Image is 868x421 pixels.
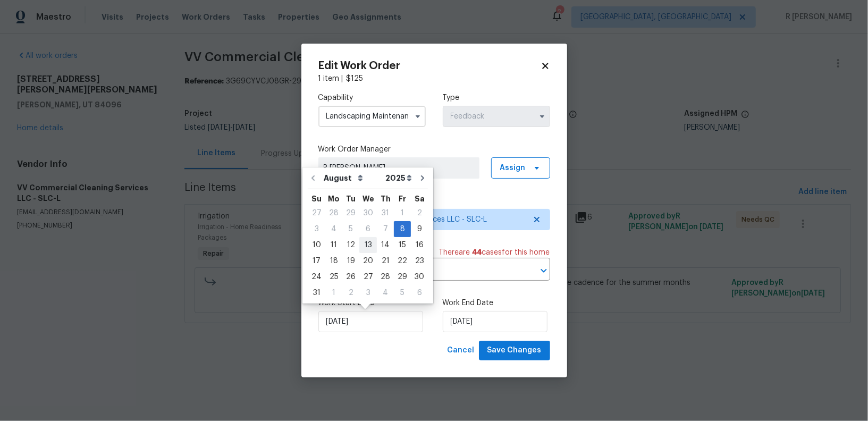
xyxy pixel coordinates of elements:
[308,238,325,252] div: 10
[359,285,377,301] div: Wed Sep 03 2025
[308,285,325,300] div: 31
[411,206,428,221] div: 2
[377,222,394,237] div: 7
[377,270,394,284] div: 28
[377,237,394,253] div: Thu Aug 14 2025
[394,205,411,221] div: Fri Aug 01 2025
[377,221,394,237] div: Thu Aug 07 2025
[311,195,322,203] abbr: Sunday
[325,270,342,284] div: 25
[308,254,325,268] div: 17
[308,285,325,301] div: Sun Aug 31 2025
[318,196,550,206] label: Trade Partner
[346,195,356,203] abbr: Tuesday
[394,222,411,237] div: 8
[394,221,411,237] div: Fri Aug 08 2025
[363,195,374,203] abbr: Wednesday
[394,285,411,300] div: 5
[325,205,342,221] div: Mon Jul 28 2025
[394,206,411,221] div: 1
[381,195,391,203] abbr: Thursday
[342,221,359,237] div: Tue Aug 05 2025
[359,221,377,237] div: Wed Aug 06 2025
[411,285,428,300] div: 6
[342,285,359,300] div: 2
[342,270,359,284] div: 26
[443,106,550,127] input: Select...
[377,238,394,252] div: 14
[359,253,377,269] div: Wed Aug 20 2025
[500,163,526,173] span: Assign
[411,221,428,237] div: Sat Aug 09 2025
[394,270,411,284] div: 29
[325,285,342,300] div: 1
[394,237,411,253] div: Fri Aug 15 2025
[318,92,426,103] label: Capability
[359,237,377,253] div: Wed Aug 13 2025
[328,195,340,203] abbr: Monday
[394,238,411,252] div: 15
[342,222,359,237] div: 5
[305,167,321,189] button: Go to previous month
[377,285,394,301] div: Thu Sep 04 2025
[308,206,325,221] div: 27
[325,253,342,269] div: Mon Aug 18 2025
[308,237,325,253] div: Sun Aug 10 2025
[325,285,342,301] div: Mon Sep 01 2025
[411,205,428,221] div: Sat Aug 02 2025
[325,254,342,268] div: 18
[342,253,359,269] div: Tue Aug 19 2025
[377,206,394,221] div: 31
[325,238,342,252] div: 11
[308,269,325,285] div: Sun Aug 24 2025
[411,285,428,301] div: Sat Sep 06 2025
[394,269,411,285] div: Fri Aug 29 2025
[359,238,377,252] div: 13
[347,75,364,82] span: $ 125
[377,253,394,269] div: Thu Aug 21 2025
[325,206,342,221] div: 28
[325,237,342,253] div: Mon Aug 11 2025
[359,285,377,300] div: 3
[359,205,377,221] div: Wed Jul 30 2025
[411,253,428,269] div: Sat Aug 23 2025
[448,344,475,357] span: Cancel
[377,205,394,221] div: Thu Jul 31 2025
[443,311,547,332] input: M/D/YYYY
[443,298,550,308] label: Work End Date
[383,170,415,186] select: Year
[415,195,425,203] abbr: Saturday
[479,341,550,360] button: Save Changes
[394,253,411,269] div: Fri Aug 22 2025
[359,206,377,221] div: 30
[411,254,428,268] div: 23
[411,222,428,237] div: 9
[359,269,377,285] div: Wed Aug 27 2025
[411,270,428,284] div: 30
[411,237,428,253] div: Sat Aug 16 2025
[443,92,550,103] label: Type
[325,269,342,285] div: Mon Aug 25 2025
[342,205,359,221] div: Tue Jul 29 2025
[536,263,551,278] button: Open
[411,269,428,285] div: Sat Aug 30 2025
[325,222,342,237] div: 4
[321,170,383,186] select: Month
[443,341,479,360] button: Cancel
[359,270,377,284] div: 27
[473,249,482,256] span: 44
[308,270,325,284] div: 24
[415,167,431,189] button: Go to next month
[342,238,359,252] div: 12
[342,237,359,253] div: Tue Aug 12 2025
[359,222,377,237] div: 6
[411,238,428,252] div: 16
[308,221,325,237] div: Sun Aug 03 2025
[399,195,406,203] abbr: Friday
[342,269,359,285] div: Tue Aug 26 2025
[324,163,474,173] span: R [PERSON_NAME]
[318,106,426,127] input: Select...
[342,206,359,221] div: 29
[487,344,542,357] span: Save Changes
[377,254,394,268] div: 21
